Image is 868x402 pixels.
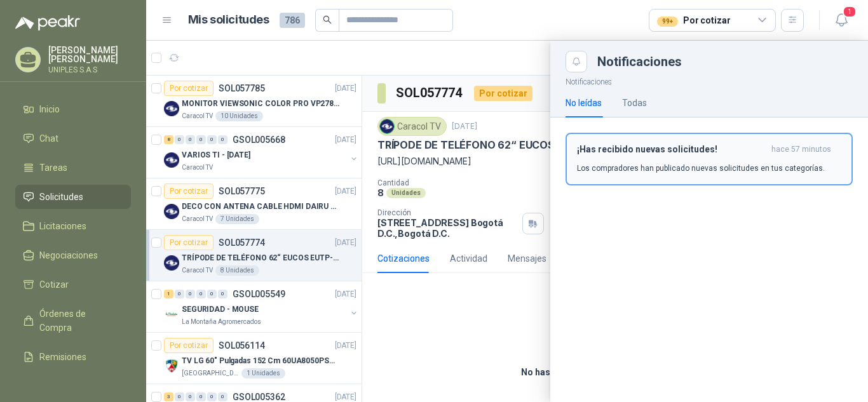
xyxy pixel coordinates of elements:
button: 1 [830,9,853,32]
a: Remisiones [15,345,131,369]
h1: Mis solicitudes [188,11,269,29]
span: 1 [843,6,857,18]
h3: ¡Has recibido nuevas solicitudes! [577,144,766,155]
a: Licitaciones [15,214,131,238]
span: 786 [280,13,305,28]
span: Negociaciones [39,248,98,262]
button: Close [566,51,587,72]
span: Licitaciones [39,219,86,233]
p: Los compradores han publicado nuevas solicitudes en tus categorías. [577,163,825,174]
a: Tareas [15,156,131,180]
span: Solicitudes [39,190,83,204]
a: Solicitudes [15,185,131,209]
a: Órdenes de Compra [15,302,131,340]
a: Chat [15,126,131,151]
p: UNIPLES S.A.S [48,66,131,74]
a: Cotizar [15,272,131,297]
p: [PERSON_NAME] [PERSON_NAME] [48,46,131,64]
img: Logo peakr [15,15,80,30]
span: Órdenes de Compra [39,307,119,335]
span: Remisiones [39,350,86,364]
span: Tareas [39,161,67,175]
span: Chat [39,131,58,145]
span: hace 57 minutos [771,144,831,155]
button: ¡Has recibido nuevas solicitudes!hace 57 minutos Los compradores han publicado nuevas solicitudes... [566,133,853,185]
div: No leídas [566,96,602,110]
div: Por cotizar [657,13,730,27]
span: search [323,15,332,24]
a: Negociaciones [15,243,131,267]
a: Inicio [15,97,131,121]
div: Todas [622,96,647,110]
span: Inicio [39,102,60,116]
span: Cotizar [39,278,69,291]
div: Notificaciones [597,55,853,68]
p: Notificaciones [550,72,868,88]
div: 99+ [657,17,678,27]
